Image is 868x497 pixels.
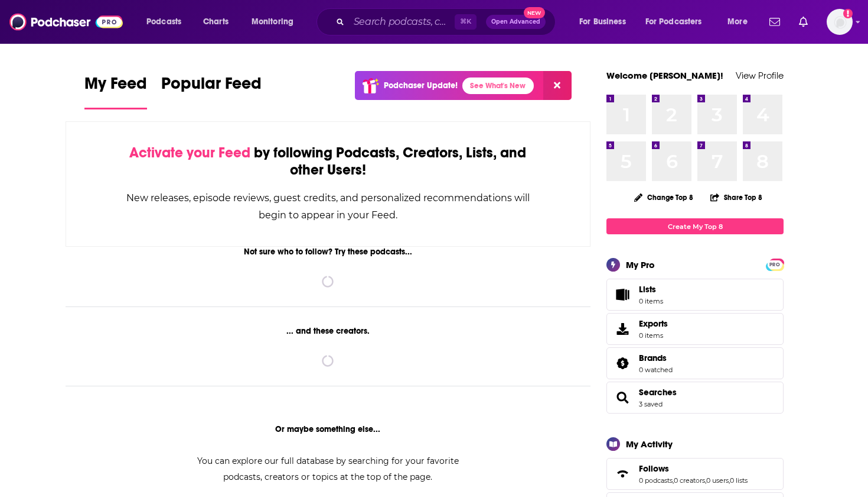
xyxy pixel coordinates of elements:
[639,318,668,329] span: Exports
[639,400,663,408] a: 3 saved
[611,321,634,337] span: Exports
[182,453,473,485] div: You can explore our full database by searching for your favorite podcasts, creators or topics at ...
[639,284,663,295] span: Lists
[719,12,762,31] button: open menu
[611,389,634,406] a: Searches
[606,218,784,234] a: Create My Top 8
[203,14,229,30] span: Charts
[611,466,634,482] a: Follows
[639,476,673,485] a: 0 podcasts
[349,12,455,31] input: Search podcasts, credits, & more...
[195,12,236,31] a: Charts
[673,476,674,485] span: ,
[639,366,673,374] a: 0 watched
[66,326,590,336] div: ... and these creators.
[626,438,673,450] div: My Activity
[639,387,677,398] a: Searches
[827,9,853,35] img: User Profile
[66,247,590,257] div: Not sure who to follow? Try these podcasts...
[606,70,723,81] a: Welcome [PERSON_NAME]!
[579,14,626,30] span: For Business
[794,12,812,32] a: Show notifications dropdown
[161,73,262,101] span: Popular Feed
[161,73,262,109] a: Popular Feed
[252,14,293,30] span: Monitoring
[606,347,784,379] span: Brands
[486,15,546,29] button: Open AdvancedNew
[710,186,763,209] button: Share Top 8
[243,12,309,31] button: open menu
[84,73,147,101] span: My Feed
[736,70,784,81] a: View Profile
[639,284,656,295] span: Lists
[611,286,634,303] span: Lists
[727,14,748,30] span: More
[125,144,531,179] div: by following Podcasts, Creators, Lists, and other Users!
[328,8,567,35] div: Search podcasts, credits, & more...
[606,382,784,414] span: Searches
[9,11,123,33] img: Podchaser - Follow, Share and Rate Podcasts
[638,12,719,31] button: open menu
[138,12,197,31] button: open menu
[639,297,663,305] span: 0 items
[146,14,181,30] span: Podcasts
[639,463,748,474] a: Follows
[827,9,853,35] button: Show profile menu
[768,260,782,269] span: PRO
[455,14,477,30] span: ⌘ K
[639,353,673,363] a: Brands
[639,331,668,340] span: 0 items
[384,80,458,91] p: Podchaser Update!
[768,260,782,269] a: PRO
[639,463,669,474] span: Follows
[129,144,250,162] span: Activate your Feed
[606,458,784,490] span: Follows
[606,313,784,345] a: Exports
[729,476,730,485] span: ,
[706,476,729,485] a: 0 users
[627,190,700,205] button: Change Top 8
[705,476,706,485] span: ,
[674,476,705,485] a: 0 creators
[639,353,667,363] span: Brands
[827,9,853,35] span: Logged in as lorenzaingram
[84,73,147,109] a: My Feed
[462,78,534,94] a: See What's New
[626,259,655,270] div: My Pro
[765,12,785,32] a: Show notifications dropdown
[606,279,784,311] a: Lists
[125,189,531,224] div: New releases, episode reviews, guest credits, and personalized recommendations will begin to appe...
[571,12,641,31] button: open menu
[611,355,634,372] a: Brands
[66,424,590,434] div: Or maybe something else...
[843,9,853,18] svg: Add a profile image
[730,476,748,485] a: 0 lists
[491,19,540,25] span: Open Advanced
[645,14,702,30] span: For Podcasters
[524,7,545,18] span: New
